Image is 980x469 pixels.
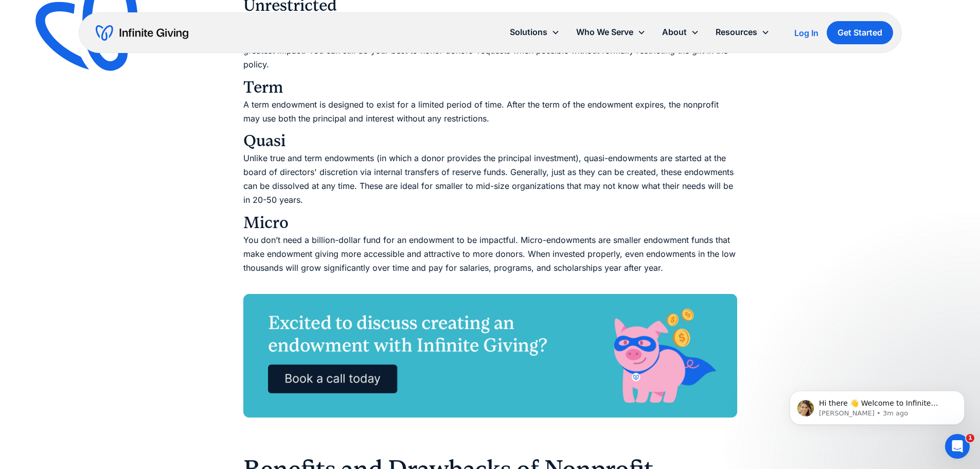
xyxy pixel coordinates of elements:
h3: Quasi [243,131,737,151]
p: A term endowment is designed to exist for a limited period of time. After the term of the endowme... [243,98,737,126]
a: home [96,25,188,41]
a: Log In [794,27,818,39]
iframe: Intercom notifications message [774,369,980,441]
h3: Term [243,77,737,98]
div: Resources [716,25,757,39]
span: 1 [966,434,974,442]
div: Who We Serve [568,21,654,43]
div: Resources [707,21,778,43]
div: Who We Serve [576,25,633,39]
p: You don’t need a billion-dollar fund for an endowment to be impactful. Micro-endowments are small... [243,233,737,289]
iframe: Intercom live chat [945,434,970,459]
div: Solutions [510,25,547,39]
h3: Micro [243,213,737,233]
div: Log In [794,29,818,37]
div: About [662,25,687,39]
p: Unlike true and term endowments (in which a donor provides the principal investment), quasi-endow... [243,151,737,207]
div: Solutions [502,21,568,43]
img: Excited to discuss creating an endowment with Infinite Giving? Click to book a call today. [243,294,737,418]
a: Get Started [827,21,893,44]
div: About [654,21,707,43]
